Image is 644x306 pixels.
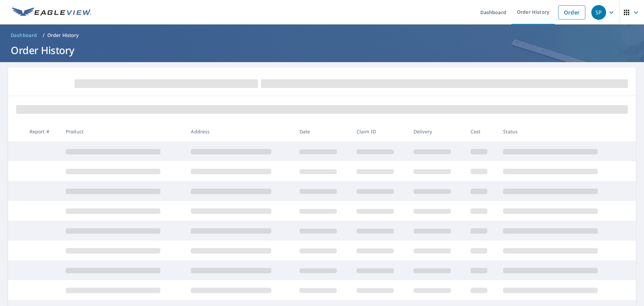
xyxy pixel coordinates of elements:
[351,122,408,141] th: Claim ID
[8,30,40,41] a: Dashboard
[8,30,636,41] nav: breadcrumb
[498,122,623,141] th: Status
[43,31,45,39] li: /
[408,122,465,141] th: Delivery
[12,7,91,17] img: EV Logo
[558,5,585,19] a: Order
[8,43,636,57] h1: Order History
[294,122,351,141] th: Date
[11,32,37,39] span: Dashboard
[60,122,185,141] th: Product
[24,122,60,141] th: Report #
[185,122,294,141] th: Address
[47,32,79,39] p: Order History
[591,5,606,20] div: SP
[465,122,498,141] th: Cost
